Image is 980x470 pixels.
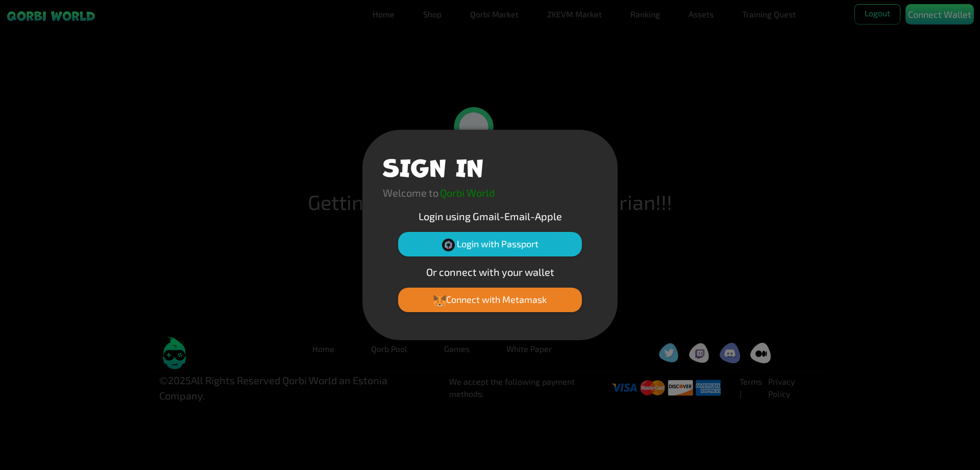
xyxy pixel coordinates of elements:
p: Or connect with your wallet [383,264,597,279]
img: Passport Logo [442,239,455,251]
button: Login with Passport [398,232,582,256]
button: Connect with Metamask [398,288,582,312]
p: Qorbi World [440,185,495,200]
p: Login using Gmail-Email-Apple [383,208,597,224]
p: Welcome to [383,185,438,200]
h1: SIGN IN [383,150,483,181]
